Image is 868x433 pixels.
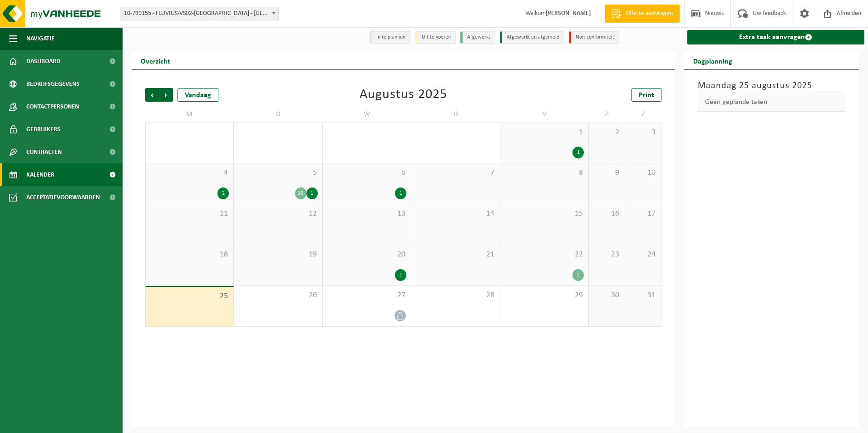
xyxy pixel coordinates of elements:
div: 1 [572,147,584,158]
span: 18 [150,250,229,260]
h2: Dagplanning [684,52,741,69]
span: 1 [505,128,584,138]
div: 1 [395,269,406,281]
span: 28 [416,290,495,300]
span: 10-799155 - FLUVIUS-VS02-TORHOUT - TORHOUT [120,7,279,20]
span: 15 [505,209,584,219]
div: 2 [217,187,229,199]
li: In te plannen [370,31,410,44]
span: Volgende [159,88,173,102]
span: 16 [593,209,620,219]
td: D [411,106,500,123]
span: 10-799155 - FLUVIUS-VS02-TORHOUT - TORHOUT [120,7,278,20]
span: 14 [416,209,495,219]
span: 26 [238,290,317,300]
h3: Maandag 25 augustus 2025 [698,79,846,93]
div: 1 [306,187,318,199]
span: 29 [505,290,584,300]
span: 7 [416,168,495,178]
span: 20 [327,250,406,260]
div: 1 [395,187,406,199]
span: 30 [593,290,620,300]
span: Dashboard [26,50,60,73]
span: 31 [630,290,656,300]
span: 24 [630,250,656,260]
span: 8 [505,168,584,178]
span: Acceptatievoorwaarden [26,186,100,209]
span: Kalender [26,163,54,186]
span: Navigatie [26,27,54,50]
td: W [323,106,411,123]
span: 3 [630,128,656,138]
span: Contactpersonen [26,95,79,118]
span: 11 [150,209,229,219]
td: Z [625,106,661,123]
td: D [234,106,322,123]
span: Gebruikers [26,118,60,141]
span: 12 [238,209,317,219]
span: 4 [150,168,229,178]
span: Bedrijfsgegevens [26,73,79,95]
span: 2 [593,128,620,138]
span: 5 [238,168,317,178]
span: 19 [238,250,317,260]
td: V [500,106,589,123]
span: 25 [150,291,229,301]
div: 2 [572,269,584,281]
span: Print [639,92,654,99]
span: 6 [327,168,406,178]
span: 17 [630,209,656,219]
li: Uit te voeren [415,31,456,44]
span: Vorige [145,88,159,102]
strong: [PERSON_NAME] [546,10,591,17]
div: Vandaag [178,88,218,102]
td: Z [589,106,625,123]
span: 13 [327,209,406,219]
td: M [145,106,234,123]
a: Extra taak aanvragen [687,30,865,44]
span: 9 [593,168,620,178]
span: Offerte aanvragen [623,9,675,18]
span: 22 [505,250,584,260]
h2: Overzicht [132,52,179,69]
li: Afgewerkt [460,31,495,44]
div: 10 [295,187,306,199]
div: Augustus 2025 [360,88,447,102]
div: Geen geplande taken [698,93,846,112]
a: Offerte aanvragen [605,5,680,23]
span: 27 [327,290,406,300]
a: Print [631,88,661,102]
span: 23 [593,250,620,260]
li: Afgewerkt en afgemeld [500,31,564,44]
li: Non-conformiteit [569,31,619,44]
span: Contracten [26,141,62,163]
span: 10 [630,168,656,178]
span: 21 [416,250,495,260]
